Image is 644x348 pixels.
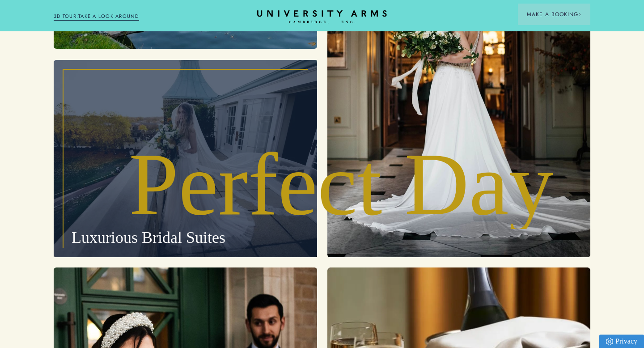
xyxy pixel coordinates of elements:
[606,338,613,345] img: Privacy
[578,13,581,16] img: Arrow icon
[527,10,581,18] span: Make a Booking
[54,60,317,257] p: Luxurious Bridal Suites
[54,13,139,21] a: 3D TOUR:TAKE A LOOK AROUND
[257,10,387,24] a: Home
[599,335,644,348] a: Privacy
[518,4,590,25] button: Make a BookingArrow icon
